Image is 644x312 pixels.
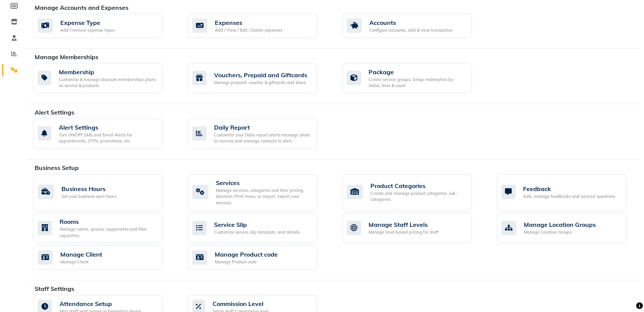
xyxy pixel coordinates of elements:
div: Customise & manage discount memberships plans on service & products [59,76,156,89]
div: Add, manage feedbacks and surveys' questions [523,193,615,200]
div: Customize your Daily report alerts message (stats to receive) and manage contacts to alert. [214,132,311,144]
div: Accounts [369,18,453,27]
div: Manage Location Groups [524,220,596,229]
a: Product CategoriesCreate and manage product categories, sub-categories [343,174,486,210]
a: AccountsConfigure accounts, add & view transaction [343,14,486,38]
div: Service Slip [214,220,301,229]
div: Attendance Setup [60,299,141,308]
div: Manage level based pricing for staff [369,229,439,236]
div: Create service groups, Setup redemption by Value, time & count [369,76,465,89]
div: Manage services, categories and their pricing, duration. Print menu, or import, export your servi... [216,187,311,206]
a: FeedbackAdd, manage feedbacks and surveys' questions [497,174,640,210]
div: Product Categories [370,181,465,190]
div: Configure accounts, add & view transaction [369,27,453,34]
a: Business HoursSet your business open hours [34,174,177,210]
div: Set your business open hours [61,193,116,200]
a: Daily ReportCustomize your Daily report alerts message (stats to receive) and manage contacts to ... [188,119,331,148]
div: Feedback [523,184,615,193]
div: Expense Type [60,18,115,27]
a: MembershipCustomise & manage discount memberships plans on service & products [34,63,177,93]
div: Manage rooms, spaces, equipments and their capacities. [60,226,156,239]
div: Customize service slip template, and details. [214,229,301,236]
div: Commission Level [213,299,269,308]
a: PackageCreate service groups, Setup redemption by Value, time & count [343,63,486,93]
div: Add / View / Edit / Delete expenses [215,27,282,34]
div: Add / remove expense types [60,27,115,34]
a: ExpensesAdd / View / Edit / Delete expenses [188,14,331,38]
div: Manage Client [60,259,102,265]
div: Business Hours [61,184,116,193]
a: Manage Product codeManage Product code [188,246,331,269]
div: Turn ON/OFF SMS and Email Alerts for appointments, OTPs, promotions, etc. [59,132,156,144]
a: Vouchers, Prepaid and GiftcardsManage prepaid, voucher & giftcards and share [188,63,331,93]
a: Expense TypeAdd / remove expense types [34,14,177,38]
a: Service SlipCustomize service slip template, and details. [188,213,331,243]
div: Manage Client [60,250,102,259]
div: Manage Product code [215,250,278,259]
div: Services [216,178,311,187]
div: Alert Settings [59,123,156,132]
div: Manage Location Groups [524,229,596,236]
div: Expenses [215,18,282,27]
div: Create and manage product categories, sub-categories [370,190,465,203]
a: ServicesManage services, categories and their pricing, duration. Print menu, or import, export yo... [188,174,331,210]
div: Membership [59,67,156,76]
a: Manage Location GroupsManage Location Groups [497,213,640,243]
a: Manage ClientManage Client [34,246,177,269]
div: Manage Product code [215,259,278,265]
div: Manage Staff Levels [369,220,439,229]
div: Daily Report [214,123,311,132]
div: Rooms [60,217,156,226]
a: Alert SettingsTurn ON/OFF SMS and Email Alerts for appointments, OTPs, promotions, etc. [34,119,177,148]
div: Vouchers, Prepaid and Giftcards [214,70,307,80]
a: Manage Staff LevelsManage level based pricing for staff [343,213,486,243]
a: RoomsManage rooms, spaces, equipments and their capacities. [34,213,177,243]
div: Package [369,67,465,76]
div: Manage prepaid, voucher & giftcards and share [214,80,307,86]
